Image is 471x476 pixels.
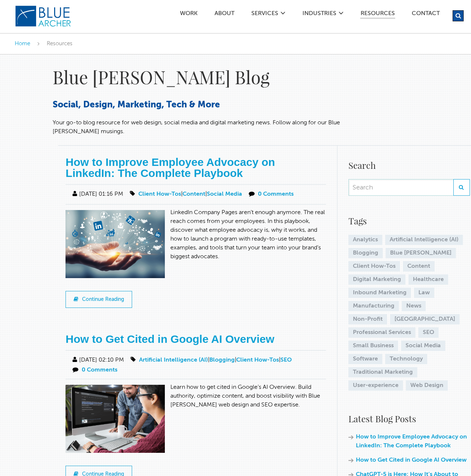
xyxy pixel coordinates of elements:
a: SEO [280,357,292,363]
h4: Tags [348,214,470,227]
span: [DATE] 01:16 PM [71,191,123,197]
a: Artificial Intelligence (AI) [139,357,208,363]
a: Work [180,11,198,18]
a: Blue [PERSON_NAME] [386,248,456,258]
a: How to Get Cited in Google AI Overview [65,333,274,345]
a: Traditional Marketing [348,367,417,377]
h3: Social, Design, Marketing, Tech & More [53,99,342,111]
a: Software [348,354,382,364]
a: Resources [360,11,395,19]
h1: Blue [PERSON_NAME] Blog [53,65,342,88]
a: How to Improve Employee Advocacy on LinkedIn: The Complete Playbook [356,434,467,449]
a: Client How-Tos [348,261,400,271]
p: Learn how to get cited in Google’s AI Overview. Build authority, optimize content, and boost visi... [65,383,326,409]
h4: Latest Blog Posts [348,412,470,425]
a: SEO [418,327,439,338]
a: Client How-Tos [138,191,181,197]
a: Non-Profit [348,314,387,324]
span: | | | [129,357,292,363]
p: Your go-to blog resource for web design, social media and digital marketing news. Follow along fo... [53,118,342,136]
span: | | [128,191,244,197]
a: Home [15,41,30,46]
a: Artificial Intelligence (AI) [385,235,463,245]
a: Professional Services [348,327,415,338]
a: Blogging [209,357,235,363]
img: Blue Archer Logo [15,5,72,27]
a: Law [414,288,434,298]
a: News [402,301,426,311]
a: Content [183,191,205,197]
a: Social Media [401,341,445,351]
a: Continue Reading [65,291,132,308]
a: Analytics [348,235,382,245]
a: ABOUT [214,11,235,18]
a: 0 Comments [258,191,294,197]
a: Blogging [348,248,383,258]
a: Content [403,261,435,271]
a: Healthcare [408,274,448,285]
a: Web Design [406,380,448,391]
a: How to Get Cited in Google AI Overview [356,457,467,463]
img: How to Improve Employee Advocacy [65,210,170,284]
a: Industries [302,11,337,18]
a: Inbound Marketing [348,288,411,298]
a: How to Improve Employee Advocacy on LinkedIn: The Complete Playbook [65,156,275,179]
img: 2 professionals looking at a computer that shows Google SERP result for How to Get Cited in Googl... [65,385,170,458]
a: Client How-Tos [236,357,279,363]
p: LinkedIn Company Pages aren’t enough anymore. The real reach comes from your employees. In this p... [65,208,326,261]
a: 0 Comments [82,367,117,373]
span: [DATE] 02:10 PM [71,357,124,363]
h4: Search [348,159,470,172]
a: Technology [385,354,427,364]
a: Contact [411,11,440,18]
a: User-experience [348,380,403,391]
a: SERVICES [251,11,279,18]
span: Resources [47,41,72,46]
a: [GEOGRAPHIC_DATA] [390,314,460,324]
input: Search [348,179,454,196]
a: Manufacturing [348,301,399,311]
a: Digital Marketing [348,274,406,285]
a: Social Media [207,191,242,197]
a: Small Business [348,341,398,351]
